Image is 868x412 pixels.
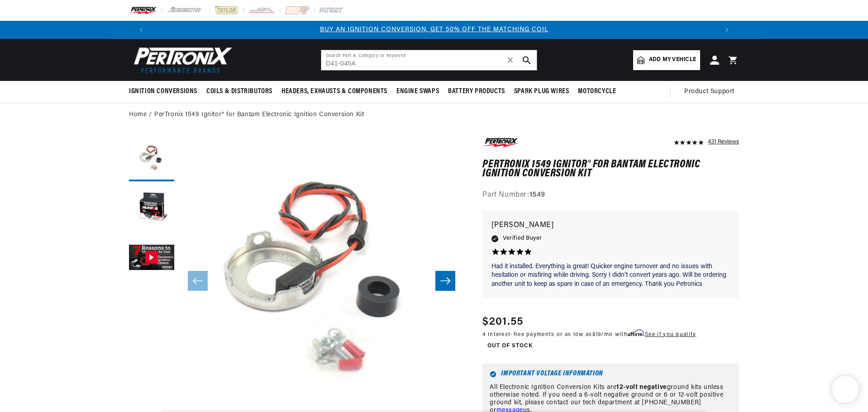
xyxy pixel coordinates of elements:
[321,50,537,70] input: Search Part #, Category or Keyword
[514,87,569,96] span: Spark Plug Wires
[129,44,233,76] img: Pertronix
[482,341,538,352] span: Out of Stock
[628,330,644,336] span: Affirm
[320,26,548,33] a: BUY AN IGNITION CONVERSION, GET 50% OFF THE MATCHING COIL
[392,81,444,102] summary: Engine Swaps
[132,21,150,39] button: Translation missing: en.sections.announcements.previous_announcement
[150,25,718,35] div: Announcement
[188,271,208,291] button: Slide left
[649,56,696,64] span: Add my vehicle
[129,81,202,102] summary: Ignition Conversions
[206,87,272,96] span: Coils & Distributors
[129,136,174,181] button: Load image 1 in gallery view
[129,110,147,120] a: Home
[684,87,734,97] span: Product Support
[616,384,667,391] strong: 12-volt negative
[510,81,574,102] summary: Spark Plug Wires
[482,189,739,201] div: Part Number:
[578,87,616,96] span: Motorcycle
[202,81,277,102] summary: Coils & Distributors
[684,81,739,103] summary: Product Support
[106,21,762,39] slideshow-component: Translation missing: en.sections.announcements.announcement_bar
[503,233,542,243] span: Verified Buyer
[277,81,392,102] summary: Headers, Exhausts & Components
[448,87,505,96] span: Battery Products
[154,110,364,120] a: PerTronix 1549 Ignitor® for Bantam Electronic Ignition Conversion Kit
[718,21,736,39] button: Translation missing: en.sections.announcements.next_announcement
[573,81,620,102] summary: Motorcycle
[517,50,537,70] button: search button
[482,314,523,330] span: $201.55
[435,271,455,291] button: Slide right
[482,160,739,179] h1: PerTronix 1549 Ignitor® for Bantam Electronic Ignition Conversion Kit
[150,25,718,35] div: 1 of 3
[592,332,601,337] span: $19
[633,50,700,70] a: Add my vehicle
[129,87,197,96] span: Ignition Conversions
[129,110,739,120] nav: breadcrumbs
[491,262,730,289] p: Had it installed. Everything is great! Quicker engine turnover and no issues with hesitation or m...
[396,87,439,96] span: Engine Swaps
[708,136,739,147] div: 431 Reviews
[444,81,510,102] summary: Battery Products
[529,191,545,199] strong: 1549
[645,332,696,337] a: See if you qualify - Learn more about Affirm Financing (opens in modal)
[490,371,732,378] h6: Important Voltage Information
[281,87,387,96] span: Headers, Exhausts & Components
[491,219,730,232] p: [PERSON_NAME]
[129,186,174,231] button: Load image 2 in gallery view
[482,330,696,339] p: 4 interest-free payments or as low as /mo with .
